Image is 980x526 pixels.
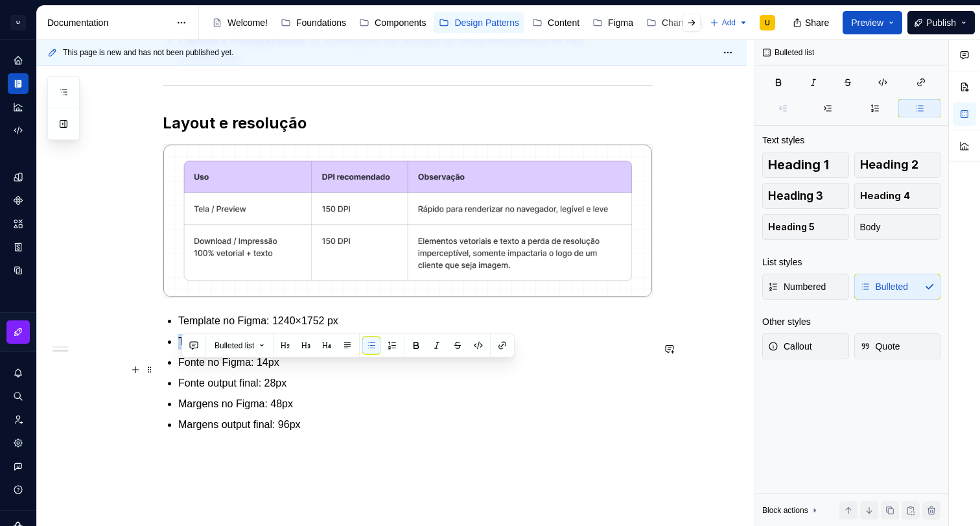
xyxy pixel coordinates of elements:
a: Welcome! [207,12,273,33]
span: Heading 3 [768,189,823,202]
p: Margens no Figma: 48px [178,396,653,412]
p: Template no Figma: 1240×1752 px [178,313,653,329]
div: Content [548,16,579,29]
div: Documentation [47,16,170,29]
button: Heading 3 [762,183,849,209]
div: Text styles [762,134,804,147]
span: Numbered [768,280,826,293]
a: Figma [587,12,638,33]
h2: Layout e resolução [163,113,653,134]
img: 66609dff-f867-4831-a592-3020c1f830c0.png [163,145,652,297]
a: Design tokens [8,167,29,187]
a: Components [8,190,29,211]
button: Notifications [8,363,29,383]
a: Invite team [8,409,29,430]
button: Numbered [762,274,849,300]
span: Heading 1 [768,158,829,171]
span: Publish [926,16,956,29]
a: Content [527,12,585,33]
button: Quote [854,333,941,359]
a: Home [8,50,29,71]
a: Settings [8,433,29,453]
div: Figma [608,16,633,29]
a: Changelog [641,12,711,33]
span: This page is new and has not been published yet. [63,47,234,58]
a: Assets [8,213,29,234]
a: Data sources [8,260,29,281]
button: U [3,8,34,36]
div: Block actions [762,501,820,520]
a: Documentation [8,73,29,94]
a: Analytics [8,97,29,117]
button: Heading 2 [854,152,941,178]
span: Heading 2 [860,158,918,171]
button: Add [706,14,752,32]
div: U [10,15,26,30]
button: Heading 5 [762,214,849,240]
button: Publish [907,11,975,34]
div: Design Patterns [454,16,519,29]
div: U [765,18,770,28]
p: Margens output final: 96px [178,417,653,433]
div: Welcome! [227,16,268,29]
a: Foundations [275,12,351,33]
span: Heading 5 [768,221,815,233]
button: Search ⌘K [8,386,29,407]
p: Template output final: 2480×3504 px [178,334,653,350]
span: Callout [768,340,812,353]
span: Share [805,16,829,29]
span: Add [722,18,736,28]
button: Body [854,214,941,240]
div: Page tree [207,10,703,36]
p: Fonte no Figma: 14px [178,355,653,370]
div: List styles [762,256,802,269]
button: Share [786,11,837,34]
a: Storybook stories [8,237,29,257]
div: Other styles [762,315,811,328]
div: Foundations [296,16,346,29]
span: Heading 4 [860,189,910,202]
a: Components [354,12,431,33]
a: Design Patterns [434,12,524,33]
div: Components [375,16,426,29]
button: Preview [843,11,902,34]
button: Callout [762,333,849,359]
div: Block actions [762,505,808,516]
span: Quote [860,340,900,353]
p: Fonte output final: 28px [178,376,653,391]
a: Code automation [8,120,29,141]
button: Contact support [8,456,29,477]
button: Heading 4 [854,183,941,209]
button: Heading 1 [762,152,849,178]
span: Preview [851,16,883,29]
span: Body [860,221,881,233]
